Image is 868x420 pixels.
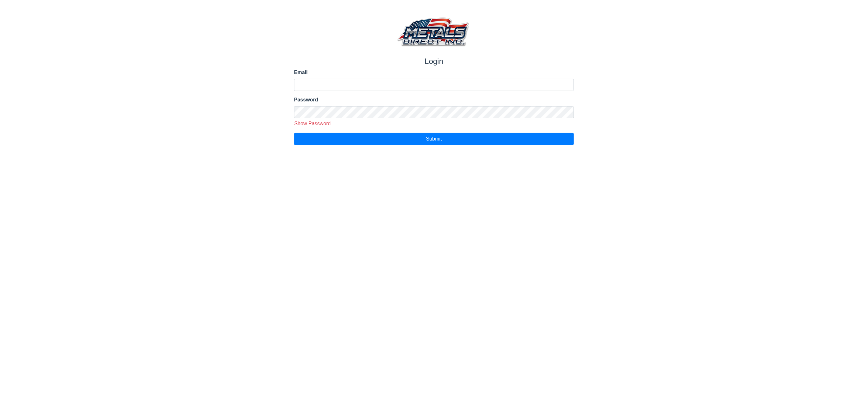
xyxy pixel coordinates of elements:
button: Submit [294,133,574,145]
button: Show Password [292,120,333,128]
span: Show Password [294,121,331,126]
label: Password [294,96,574,104]
h1: Login [294,57,574,66]
label: Email [294,69,574,76]
span: Submit [426,136,442,141]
